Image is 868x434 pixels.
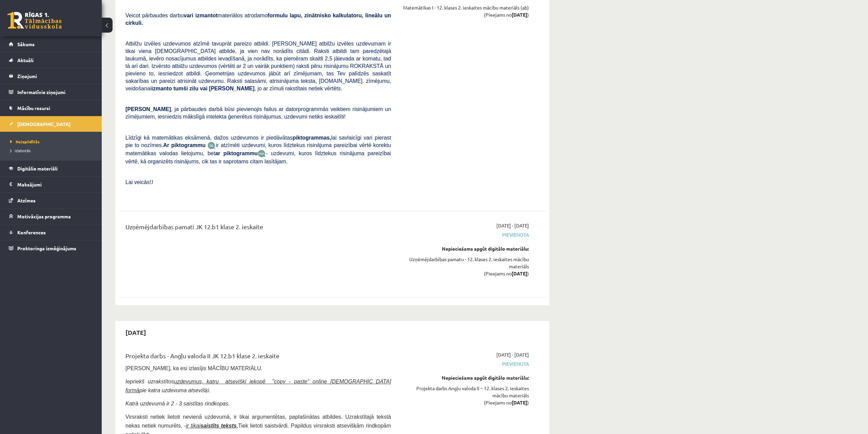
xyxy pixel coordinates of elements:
[186,423,237,429] u: ir tikai
[496,351,529,358] span: [DATE] - [DATE]
[200,423,237,429] b: saistīts teksts
[17,229,46,235] span: Konferences
[401,256,529,277] div: Uzņēmējdarbības pamatu - 12. klases 2. ieskaites mācību materiāls (Pieejams no )
[17,105,50,111] span: Mācību resursi
[17,41,35,47] span: Sākums
[17,245,76,251] span: Proktoringa izmēģinājums
[9,68,93,84] a: Ziņojumi
[9,161,93,176] a: Digitālie materiāli
[125,142,391,156] span: ir atzīmēti uzdevumi, kuros līdztekus risinājuma pareizībai vērtē korektu matemātikas valodas lie...
[401,374,529,381] div: Nepieciešams apgūt digitālo materiālu:
[9,177,93,192] a: Maksājumi
[152,86,172,91] b: izmanto
[512,399,527,405] strong: [DATE]
[10,139,40,144] span: Neizpildītās
[496,222,529,229] span: [DATE] - [DATE]
[401,360,529,367] span: Pievienota
[293,135,331,141] b: piktogrammas,
[512,270,527,276] strong: [DATE]
[17,68,93,84] legend: Ziņojumi
[125,222,391,235] div: Uzņēmējdarbības pamati JK 12.b1 klase 2. ieskaite
[184,13,218,18] b: vari izmantot
[125,106,391,120] span: , ja pārbaudes darbā būsi pievienojis failus ar datorprogrammās veiktiem risinājumiem un zīmējumi...
[9,84,93,100] a: Informatīvie ziņojumi
[9,36,93,52] a: Sākums
[401,231,529,238] span: Pievienota
[125,351,391,364] div: Projekta darbs - Angļu valoda II JK 12.b1 klase 2. ieskaite
[17,121,71,127] span: [DEMOGRAPHIC_DATA]
[401,4,529,18] div: Matemātikas I - 12. klases 2. ieskaites mācību materiāls (ab) (Pieejams no )
[7,12,62,29] a: Rīgas 1. Tālmācības vidusskola
[163,142,205,148] b: Ar piktogrammu
[9,116,93,132] a: [DEMOGRAPHIC_DATA]
[215,150,258,156] b: ar piktogrammu
[9,193,93,208] a: Atzīmes
[9,209,93,224] a: Motivācijas programma
[125,135,391,148] span: Līdzīgi kā matemātikas eksāmenā, dažos uzdevumos ir piedāvātas lai savlaicīgi vari pierast pie to...
[17,84,93,100] legend: Informatīvie ziņojumi
[10,147,95,153] a: Izlabotās
[125,13,391,26] b: formulu lapu, zinātnisko kalkulatoru, lineālu un cirkuli.
[17,57,34,63] span: Aktuāli
[173,86,254,91] b: tumši zilu vai [PERSON_NAME]
[125,106,171,112] span: [PERSON_NAME]
[10,139,95,145] a: Neizpildītās
[125,41,391,91] span: Atbilžu izvēles uzdevumos atzīmē tavuprāt pareizo atbildi. [PERSON_NAME] atbilžu izvēles uzdevuma...
[401,385,529,406] div: Projekta darbs Angļu valoda II – 12. klases 2. ieskaites mācību materiāls (Pieejams no )
[9,240,93,256] a: Proktoringa izmēģinājums
[125,401,230,406] span: Katrā uzdevumā ir 2 - 3 saistītas rindkopas.
[9,52,93,68] a: Aktuāli
[401,245,529,252] div: Nepieciešams apgūt digitālo materiālu:
[9,100,93,116] a: Mācību resursi
[237,423,238,429] u: .
[151,179,153,185] span: J
[258,150,266,158] img: wKvN42sLe3LLwAAAABJRU5ErkJggg==
[125,13,391,26] span: Veicot pārbaudes darbu materiālos atrodamo
[17,213,71,219] span: Motivācijas programma
[9,224,93,240] a: Konferences
[17,177,93,192] legend: Maksājumi
[208,142,216,149] img: JfuEzvunn4EvwAAAAASUVORK5CYII=
[17,165,58,171] span: Digitālie materiāli
[512,12,527,18] strong: [DATE]
[125,179,151,185] span: Lai veicās!
[125,379,391,393] span: Iepriekš uzrakstītos pie katra uzdevuma atsevišķi.
[17,197,36,203] span: Atzīmes
[119,324,153,340] h2: [DATE]
[125,379,391,393] u: uzdevumus, katru atsevišķi iekopē "copy - paste" online [DEMOGRAPHIC_DATA] formā
[10,148,31,153] span: Izlabotās
[125,365,262,371] span: [PERSON_NAME], ka esi izlasījis MĀCĪBU MATERIĀLU.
